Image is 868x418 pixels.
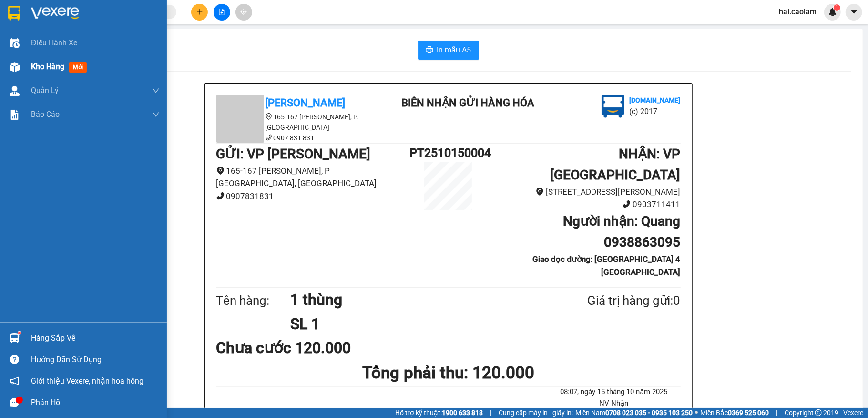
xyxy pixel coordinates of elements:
b: [DOMAIN_NAME] [629,96,680,104]
span: In mẫu A5 [437,44,471,56]
span: copyright [815,409,822,416]
div: Giá trị hàng gửi: 0 [541,291,680,311]
li: NV Nhận [547,398,680,409]
span: Kho hàng [31,62,64,71]
span: message [10,398,19,407]
div: Phản hồi [31,396,160,410]
span: mới [69,62,87,73]
span: phone [266,134,272,141]
button: aim [235,4,252,21]
span: Điều hành xe [31,37,77,49]
b: [DOMAIN_NAME] [80,36,131,44]
strong: 0369 525 060 [728,409,769,417]
button: caret-down [846,4,862,21]
div: Hàng sắp về [31,331,160,345]
div: Tên hàng: [216,291,291,311]
div: Hướng dẫn sử dụng [31,353,160,367]
li: 0907831831 [216,190,410,203]
span: environment [266,113,272,120]
sup: 1 [18,332,21,334]
span: question-circle [10,355,19,364]
li: 165-167 [PERSON_NAME], P [GEOGRAPHIC_DATA], [GEOGRAPHIC_DATA] [216,165,410,190]
span: phone [216,192,225,200]
img: logo.jpg [602,95,624,118]
span: plus [196,9,203,15]
span: printer [426,46,433,55]
button: file-add [214,4,230,21]
span: Giới thiệu Vexere, nhận hoa hồng [31,375,143,387]
span: aim [240,9,247,15]
img: solution-icon [10,110,20,120]
b: NHẬN : VP [GEOGRAPHIC_DATA] [550,146,680,183]
span: Quản Lý [31,84,59,96]
span: notification [10,376,19,386]
li: [STREET_ADDRESS][PERSON_NAME] [487,186,681,199]
img: warehouse-icon [10,38,20,48]
button: plus [191,4,208,21]
li: 0907 831 831 [216,133,388,143]
img: warehouse-icon [10,62,20,72]
img: logo.jpg [103,12,126,35]
sup: 1 [834,4,840,11]
span: ⚪️ [695,411,698,415]
span: | [776,408,777,418]
span: file-add [218,9,225,15]
li: 08:07, ngày 15 tháng 10 năm 2025 [547,387,680,398]
button: printerIn mẫu A5 [418,41,479,60]
b: Người nhận : Quang 0938863095 [563,213,680,250]
span: 1 [835,4,838,11]
h1: Tổng phải thu: 120.000 [216,360,681,386]
span: Hỗ trợ kỹ thuật: [395,408,483,418]
span: phone [623,200,631,208]
b: Giao dọc đường: [GEOGRAPHIC_DATA] 4 [GEOGRAPHIC_DATA] [532,254,680,277]
span: down [152,111,160,118]
img: logo-vxr [8,6,20,21]
span: down [152,87,160,94]
span: Miền Nam [575,408,693,418]
span: hai.caolam [771,6,824,18]
span: environment [216,167,225,175]
strong: 0708 023 035 - 0935 103 250 [605,409,693,417]
span: Cung cấp máy in - giấy in: [499,408,573,418]
b: BIÊN NHẬN GỬI HÀNG HÓA [61,14,92,92]
span: Miền Bắc [700,408,769,418]
div: Chưa cước 120.000 [216,336,369,360]
span: caret-down [850,8,858,16]
span: | [490,408,491,418]
b: GỬI : VP [PERSON_NAME] [216,146,371,162]
h1: SL 1 [290,312,541,336]
span: Báo cáo [31,108,60,120]
li: 0903711411 [487,198,681,211]
li: 165-167 [PERSON_NAME], P. [GEOGRAPHIC_DATA] [216,112,388,133]
li: (c) 2017 [629,105,680,117]
strong: 1900 633 818 [442,409,483,417]
b: [PERSON_NAME] [12,62,54,106]
img: icon-new-feature [828,8,837,16]
img: warehouse-icon [10,333,20,343]
li: (c) 2017 [80,45,131,57]
span: environment [536,188,544,196]
h1: PT2510150004 [409,144,487,162]
img: warehouse-icon [10,86,20,96]
h1: 1 thùng [290,288,541,312]
b: BIÊN NHẬN GỬI HÀNG HÓA [401,97,534,109]
b: [PERSON_NAME] [266,97,346,109]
